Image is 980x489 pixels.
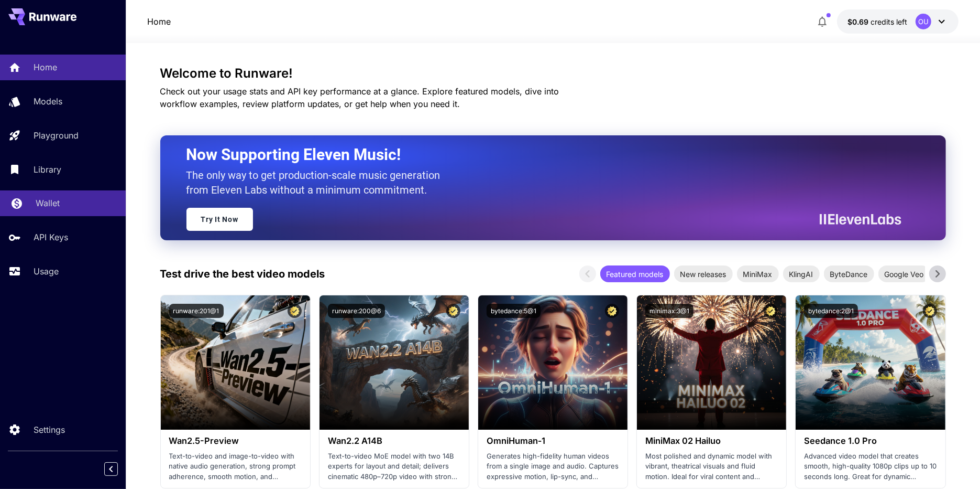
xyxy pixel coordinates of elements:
[487,304,541,318] button: bytedance:5@1
[169,436,302,446] h3: Wan2.5-Preview
[160,266,325,282] p: Test drive the best video models
[328,451,460,482] p: Text-to-video MoE model with two 14B experts for layout and detail; delivers cinematic 480p–720p ...
[645,451,778,482] p: Most polished and dynamic model with vibrant, theatrical visuals and fluid motion. Ideal for vira...
[764,304,778,318] button: Certified Model – Vetted for best performance and includes a commercial license.
[160,66,946,81] h3: Welcome to Runware!
[186,168,448,197] p: The only way to get production-scale music generation from Eleven Labs without a minimum commitment.
[796,295,945,430] img: alt
[186,208,253,231] a: Try It Now
[487,436,619,446] h3: OmniHuman‑1
[34,95,62,108] p: Models
[847,17,871,26] span: $0.69
[186,145,894,165] h2: Now Supporting Eleven Music!
[916,14,931,29] div: OU
[847,16,907,27] div: $0.69279
[737,269,779,280] span: MiniMax
[783,265,820,282] div: KlingAI
[34,423,65,436] p: Settings
[34,231,68,243] p: API Keys
[446,304,460,318] button: Certified Model – Vetted for best performance and includes a commercial license.
[600,269,670,280] span: Featured models
[923,304,937,318] button: Certified Model – Vetted for best performance and includes a commercial license.
[161,295,310,430] img: alt
[34,265,59,278] p: Usage
[34,163,61,176] p: Library
[878,265,930,282] div: Google Veo
[737,265,779,282] div: MiniMax
[824,265,874,282] div: ByteDance
[871,17,907,26] span: credits left
[169,304,224,318] button: runware:201@1
[878,269,930,280] span: Google Veo
[160,86,559,109] span: Check out your usage stats and API key performance at a glance. Explore featured models, dive int...
[288,304,302,318] button: Certified Model – Vetted for best performance and includes a commercial license.
[645,304,693,318] button: minimax:3@1
[34,129,79,142] p: Playground
[169,451,302,482] p: Text-to-video and image-to-video with native audio generation, strong prompt adherence, smooth mo...
[837,9,959,34] button: $0.69279OU
[637,295,786,430] img: alt
[478,295,627,430] img: alt
[147,15,171,28] a: Home
[824,269,874,280] span: ByteDance
[674,265,733,282] div: New releases
[645,436,778,446] h3: MiniMax 02 Hailuo
[104,462,118,476] button: Collapse sidebar
[804,304,858,318] button: bytedance:2@1
[804,436,937,446] h3: Seedance 1.0 Pro
[605,304,619,318] button: Certified Model – Vetted for best performance and includes a commercial license.
[487,451,619,482] p: Generates high-fidelity human videos from a single image and audio. Captures expressive motion, l...
[112,460,126,479] div: Collapse sidebar
[320,295,469,430] img: alt
[34,61,57,73] p: Home
[600,265,670,282] div: Featured models
[147,15,171,28] nav: breadcrumb
[328,304,385,318] button: runware:200@6
[328,436,460,446] h3: Wan2.2 A14B
[804,451,937,482] p: Advanced video model that creates smooth, high-quality 1080p clips up to 10 seconds long. Great f...
[783,269,820,280] span: KlingAI
[674,269,733,280] span: New releases
[36,197,60,209] p: Wallet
